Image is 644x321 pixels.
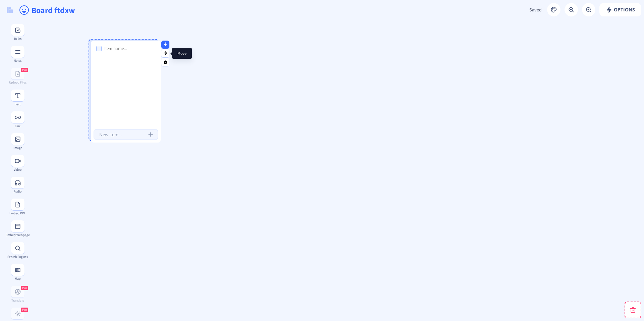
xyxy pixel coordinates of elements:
[5,233,30,237] div: Embed Webpage
[5,190,30,193] div: Audio
[7,7,13,13] img: logo.svg
[94,129,158,140] input: New item...
[104,45,160,52] input: Item name...
[5,255,30,259] div: Search Engines
[5,102,30,106] div: Text
[5,211,30,215] div: Embed PDF
[5,124,30,128] div: Link
[5,168,30,171] div: Video
[177,51,186,56] span: Move
[22,308,27,312] span: Pro
[5,59,30,62] div: Notes
[22,68,27,72] span: Pro
[5,37,30,41] div: To-Do
[19,5,30,15] ion-icon: happy outline
[22,286,27,290] span: Pro
[599,3,641,16] button: Options
[5,146,30,150] div: Image
[529,7,542,13] span: Saved
[606,7,635,12] span: Options
[5,277,30,280] div: Map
